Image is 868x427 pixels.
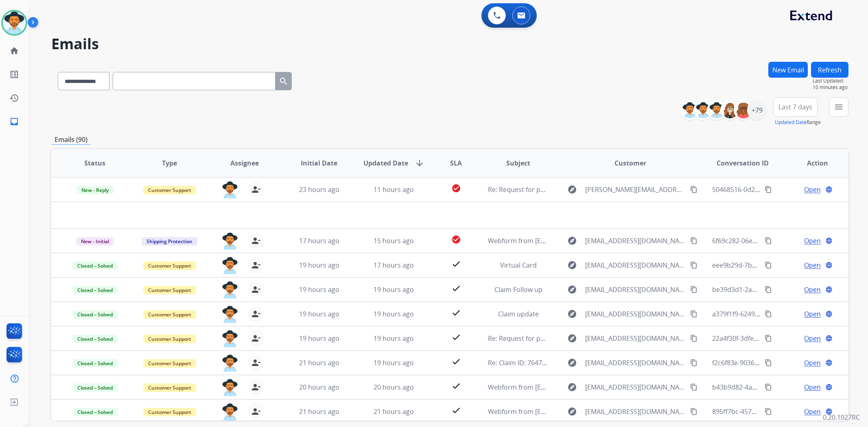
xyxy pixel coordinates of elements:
span: Last Updated: [813,78,848,84]
mat-icon: explore [567,358,577,368]
span: New - Reply [77,186,114,194]
button: Refresh [811,62,848,78]
p: Emails (90) [51,135,91,145]
span: Conversation ID [717,158,769,168]
span: Open [804,333,821,343]
mat-icon: explore [567,285,577,294]
mat-icon: check [451,332,461,342]
p: 0.20.1027RC [823,412,860,422]
span: Customer Support [143,335,196,343]
span: [EMAIL_ADDRESS][DOMAIN_NAME] [585,333,685,343]
img: agent-avatar [222,306,238,323]
mat-icon: language [825,383,833,391]
img: agent-avatar [222,257,238,274]
span: [EMAIL_ADDRESS][DOMAIN_NAME] [585,236,685,246]
span: Claim update [498,309,539,318]
span: [EMAIL_ADDRESS][DOMAIN_NAME] [585,309,685,319]
span: Customer Support [143,310,196,319]
mat-icon: person_remove [251,185,261,194]
span: Re: Request for photos [488,185,558,194]
mat-icon: check_circle [451,183,461,193]
span: Open [804,285,821,294]
span: f2c6f83e-9036-4b3b-978e-99dc1d3aa82e [712,358,835,367]
mat-icon: language [825,261,833,269]
span: Webform from [EMAIL_ADDRESS][DOMAIN_NAME] on [DATE] [488,383,672,392]
mat-icon: inbox [9,117,19,126]
span: eee9b29d-7bbb-45f9-8dc0-d27c37f6729a [712,261,836,270]
span: 19 hours ago [299,334,339,343]
mat-icon: explore [567,309,577,319]
img: agent-avatar [222,355,238,372]
span: Open [804,382,821,392]
span: b43b9d82-4acb-4dc4-b586-e11b59344dfe [712,383,838,392]
span: Webform from [EMAIL_ADDRESS][DOMAIN_NAME] on [DATE] [488,407,672,416]
span: Assignee [230,158,259,168]
mat-icon: menu [834,102,844,112]
th: Action [774,149,848,177]
span: Initial Date [301,158,337,168]
span: Type [162,158,177,168]
span: Webform from [EMAIL_ADDRESS][DOMAIN_NAME] on [DATE] [488,236,672,245]
span: Subject [506,158,530,168]
mat-icon: person_remove [251,236,261,246]
mat-icon: content_copy [765,408,772,415]
mat-icon: content_copy [765,237,772,244]
span: 895ff7bc-457e-42c1-ad9b-ab6b1c632a4c [712,407,835,416]
span: Closed – Solved [72,261,118,270]
mat-icon: content_copy [690,310,697,318]
img: agent-avatar [222,379,238,396]
mat-icon: person_remove [251,382,261,392]
mat-icon: explore [567,236,577,246]
mat-icon: content_copy [765,310,772,318]
mat-icon: history [9,93,19,103]
span: 19 hours ago [374,285,414,294]
mat-icon: content_copy [690,408,697,415]
img: agent-avatar [222,403,238,420]
span: Closed – Solved [72,359,118,368]
mat-icon: explore [567,407,577,416]
span: Shipping Protection [142,237,197,246]
mat-icon: person_remove [251,309,261,319]
mat-icon: check_circle [451,235,461,244]
span: Range [775,119,821,126]
span: [EMAIL_ADDRESS][DOMAIN_NAME] [585,285,685,294]
span: Closed – Solved [72,335,118,343]
span: 19 hours ago [374,358,414,367]
span: 6f69c282-06e2-449d-a72d-9482ef29863e [712,236,835,245]
span: Customer Support [143,383,196,392]
mat-icon: content_copy [690,286,697,293]
button: Last 7 days [773,97,818,117]
span: Customer Support [143,261,196,270]
span: SLA [450,158,462,168]
span: 19 hours ago [299,261,339,270]
span: Customer Support [143,359,196,368]
span: Closed – Solved [72,408,118,416]
div: +79 [747,100,767,120]
mat-icon: explore [567,333,577,343]
span: Virtual Card [500,261,537,270]
mat-icon: language [825,286,833,293]
span: 50468516-0d20-4e88-809f-e28ffeb8262b [712,185,834,194]
span: New - Initial [76,237,114,246]
span: 23 hours ago [299,185,339,194]
span: 19 hours ago [374,309,414,318]
mat-icon: person_remove [251,358,261,368]
span: 11 hours ago [374,185,414,194]
span: [EMAIL_ADDRESS][DOMAIN_NAME] [585,358,685,368]
mat-icon: explore [567,260,577,270]
span: Customer Support [143,408,196,416]
span: 21 hours ago [374,407,414,416]
span: [EMAIL_ADDRESS][DOMAIN_NAME] [585,407,685,416]
mat-icon: person_remove [251,333,261,343]
img: agent-avatar [222,330,238,347]
mat-icon: content_copy [765,286,772,293]
img: agent-avatar [222,281,238,298]
span: Closed – Solved [72,286,118,294]
mat-icon: check [451,308,461,318]
span: 19 hours ago [299,309,339,318]
mat-icon: content_copy [690,335,697,342]
mat-icon: explore [567,185,577,194]
span: 17 hours ago [299,236,339,245]
mat-icon: language [825,359,833,366]
mat-icon: person_remove [251,285,261,294]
